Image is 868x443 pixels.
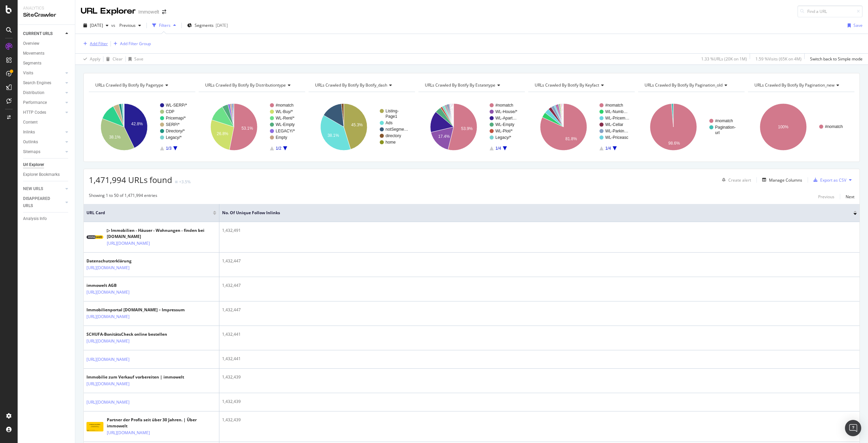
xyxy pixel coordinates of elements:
[314,80,409,91] h4: URLs Crawled By Botify By botify_dash
[23,11,70,19] div: SiteCrawler
[86,374,184,380] div: Immobilie zum Verkauf vorbereiten | immowelt
[23,161,44,168] div: Url Explorer
[86,422,103,431] img: main image
[328,133,339,138] text: 38.1%
[728,177,751,183] div: Create alert
[222,258,857,264] div: 1,432,447
[166,146,172,151] text: 1/3
[715,130,719,135] text: url
[759,176,802,184] button: Manage Columns
[222,307,857,313] div: 1,432,447
[109,135,121,140] text: 38.1%
[605,146,611,151] text: 1/4
[222,356,857,362] div: 1,432,441
[438,134,450,139] text: 17.4%
[199,97,305,156] svg: A chart.
[81,5,136,17] div: URL Explorer
[276,129,295,133] text: LEGACY/*
[638,97,745,156] div: A chart.
[535,82,599,88] span: URLs Crawled By Botify By keyfact
[461,126,473,131] text: 53.9%
[205,82,286,88] span: URLs Crawled By Botify By distributiontype
[23,215,70,222] a: Analysis Info
[778,125,788,129] text: 100%
[204,80,299,91] h4: URLs Crawled By Botify By distributiontype
[23,195,63,209] a: DISAPPEARED URLS
[23,70,33,77] div: Visits
[222,399,857,405] div: 1,432,439
[351,123,363,127] text: 45.3%
[23,195,57,209] div: DISAPPEARED URLS
[23,89,63,96] a: Distribution
[89,174,172,185] span: 1,471,994 URLs found
[715,118,733,123] text: #nomatch
[23,148,40,155] div: Sitemaps
[86,233,103,241] img: main image
[495,146,501,151] text: 1/4
[81,54,100,64] button: Apply
[23,40,70,47] a: Overview
[23,99,47,106] div: Performance
[748,97,854,156] svg: A chart.
[90,56,100,62] div: Apply
[195,22,214,28] span: Segments
[166,129,185,133] text: Directory/*
[643,80,738,91] h4: URLs Crawled By Botify By pagination_old
[86,264,130,271] a: [URL][DOMAIN_NAME]
[117,22,136,28] span: Previous
[86,331,167,337] div: SCHUFA-BonitätsCheck online bestellen
[797,5,863,17] input: Find a URL
[820,177,846,183] div: Export as CSV
[166,109,174,114] text: CDP
[276,116,295,121] text: WL-Rent/*
[111,40,151,48] button: Add Filter Group
[86,356,130,363] a: [URL][DOMAIN_NAME]
[495,122,514,127] text: WL-Empty
[23,109,46,116] div: HTTP Codes
[131,122,143,126] text: 42.8%
[103,54,123,64] button: Clear
[753,80,848,91] h4: URLs Crawled By Botify By pagination_new
[179,179,191,185] div: +3.5%
[811,174,846,185] button: Export as CSV
[90,22,103,28] span: 2025 Sep. 5th
[107,240,150,247] a: [URL][DOMAIN_NAME]
[217,131,228,136] text: 26.8%
[23,171,70,178] a: Explorer Bookmarks
[818,192,834,201] button: Previous
[846,192,854,201] button: Next
[86,313,130,320] a: [URL][DOMAIN_NAME]
[86,399,130,406] a: [URL][DOMAIN_NAME]
[605,109,628,114] text: WL-Numb…
[23,129,63,136] a: Inlinks
[605,135,628,140] text: WL-Priceasc
[386,140,396,145] text: home
[495,116,517,121] text: WL-Apart…
[94,80,189,91] h4: URLs Crawled By Botify By pagetype
[495,129,513,133] text: WL-Plot/*
[23,60,70,67] a: Segments
[23,119,38,126] div: Content
[818,194,834,200] div: Previous
[425,82,495,88] span: URLs Crawled By Botify By estatetype
[495,135,511,140] text: Legacy/*
[825,124,843,129] text: #nomatch
[276,135,287,140] text: Empty
[605,116,629,121] text: WL-Pricem…
[23,148,63,155] a: Sitemaps
[605,122,623,127] text: WL-Cellar
[23,50,44,57] div: Movements
[23,30,53,37] div: CURRENT URLS
[23,50,70,57] a: Movements
[89,97,195,156] svg: A chart.
[166,103,187,108] text: WL-SERP/*
[565,136,577,141] text: 81.8%
[23,89,44,96] div: Distribution
[23,5,70,11] div: Analytics
[701,56,747,62] div: 1.33 % URLs ( 20K on 1M )
[222,374,857,380] div: 1,432,439
[309,97,415,156] svg: A chart.
[528,97,635,156] svg: A chart.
